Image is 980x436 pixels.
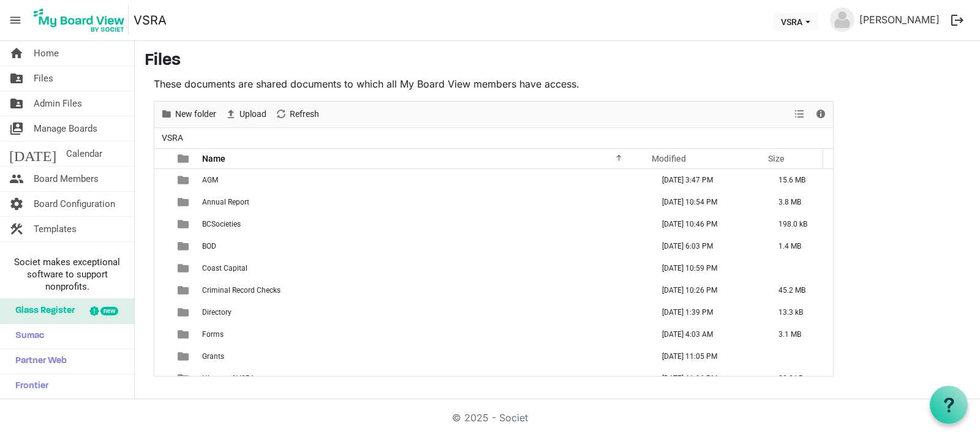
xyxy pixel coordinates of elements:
td: Grants is template cell column header Name [198,345,649,367]
td: checkbox [154,213,170,235]
td: checkbox [154,323,170,345]
td: is template cell column header type [170,235,198,257]
span: Forms [202,330,224,339]
span: Criminal Record Checks [202,286,281,295]
button: Upload [223,107,269,122]
span: Files [34,66,53,91]
span: Calendar [66,141,102,166]
span: Refresh [288,107,320,122]
button: logout [944,7,970,33]
img: no-profile-picture.svg [830,7,854,32]
span: BCSocieties [202,220,241,228]
td: checkbox [154,257,170,279]
td: is template cell column header type [170,323,198,345]
td: History of VSRA is template cell column header Name [198,367,649,389]
td: 20.2 kB is template cell column header Size [766,367,833,389]
span: Societ makes exceptional software to support nonprofits. [6,256,129,293]
td: checkbox [154,301,170,323]
span: construction [9,217,24,241]
span: menu [4,9,27,32]
span: Directory [202,308,232,317]
td: Forms is template cell column header Name [198,323,649,345]
button: Refresh [273,107,322,122]
span: folder_shared [9,66,24,91]
span: Upload [238,107,268,122]
td: May 29, 2025 11:05 PM column header Modified [649,345,766,367]
button: View dropdownbutton [792,107,807,122]
td: is template cell column header type [170,257,198,279]
span: Admin Files [34,91,82,116]
div: Upload [221,102,271,127]
td: is template cell column header type [170,301,198,323]
td: May 29, 2025 10:59 PM column header Modified [649,257,766,279]
span: New folder [174,107,217,122]
td: 45.2 MB is template cell column header Size [766,279,833,301]
span: switch_account [9,116,24,141]
td: is template cell column header type [170,367,198,389]
div: Details [810,102,831,127]
span: Home [34,41,59,66]
span: VSRA [159,130,186,146]
td: is template cell column header type [170,191,198,213]
span: Manage Boards [34,116,97,141]
td: September 17, 2025 10:26 PM column header Modified [649,279,766,301]
span: BOD [202,242,216,250]
span: History of VSRA [202,374,255,383]
a: [PERSON_NAME] [854,7,944,32]
td: checkbox [154,367,170,389]
td: checkbox [154,169,170,191]
td: 1.4 MB is template cell column header Size [766,235,833,257]
td: is template cell column header type [170,345,198,367]
td: Annual Report is template cell column header Name [198,191,649,213]
span: Annual Report [202,198,249,206]
td: July 09, 2025 10:54 PM column header Modified [649,191,766,213]
span: settings [9,192,24,216]
span: home [9,41,24,66]
td: BOD is template cell column header Name [198,235,649,257]
span: Board Configuration [34,192,115,216]
td: 3.1 MB is template cell column header Size [766,323,833,345]
div: View [790,102,810,127]
span: Size [768,154,785,163]
a: My Board View Logo [30,5,134,36]
td: checkbox [154,279,170,301]
td: is template cell column header type [170,279,198,301]
td: is template cell column header type [170,169,198,191]
td: 198.0 kB is template cell column header Size [766,213,833,235]
td: September 04, 2025 3:47 PM column header Modified [649,169,766,191]
td: 15.6 MB is template cell column header Size [766,169,833,191]
td: checkbox [154,345,170,367]
td: Directory is template cell column header Name [198,301,649,323]
span: Grants [202,352,224,361]
td: checkbox [154,235,170,257]
button: New folder [159,107,219,122]
td: May 29, 2025 11:06 PM column header Modified [649,367,766,389]
img: My Board View Logo [30,5,129,36]
span: [DATE] [9,141,56,166]
span: Templates [34,217,77,241]
td: AGM is template cell column header Name [198,169,649,191]
button: VSRA dropdownbutton [773,13,818,30]
span: Sumac [9,324,44,348]
span: people [9,167,24,191]
div: New folder [156,102,221,127]
span: Name [202,154,225,163]
h3: Files [145,51,970,72]
span: folder_shared [9,91,24,116]
td: 3.8 MB is template cell column header Size [766,191,833,213]
td: May 29, 2025 10:46 PM column header Modified [649,213,766,235]
a: VSRA [134,8,167,32]
td: is template cell column header type [170,213,198,235]
td: 13.3 kB is template cell column header Size [766,301,833,323]
div: Refresh [271,102,323,127]
a: © 2025 - Societ [452,412,528,424]
td: checkbox [154,191,170,213]
td: September 15, 2025 6:03 PM column header Modified [649,235,766,257]
td: Coast Capital is template cell column header Name [198,257,649,279]
span: Coast Capital [202,264,247,272]
td: is template cell column header Size [766,257,833,279]
div: new [100,307,118,315]
p: These documents are shared documents to which all My Board View members have access. [154,77,834,91]
td: is template cell column header Size [766,345,833,367]
span: Partner Web [9,349,67,374]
